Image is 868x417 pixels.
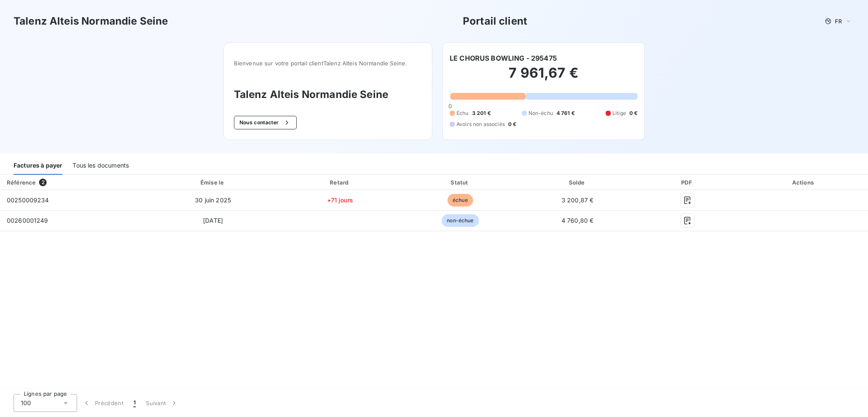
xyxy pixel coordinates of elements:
[234,87,422,102] h3: Talenz Alteis Normandie Seine
[39,179,47,186] span: 2
[14,157,62,175] div: Factures à payer
[456,109,469,117] span: Échu
[529,109,553,117] span: Non-échu
[456,120,505,128] span: Avoirs non associés
[7,217,48,224] span: 00260001249
[403,178,518,187] div: Statut
[450,53,557,63] h6: LE CHORUS BOWLING - 295475
[234,116,297,129] button: Nous contacter
[556,109,575,117] span: 4 761 €
[141,394,184,412] button: Suivant
[442,214,479,227] span: non-échue
[7,196,49,204] span: 00250009234
[448,194,473,207] span: échue
[629,109,637,117] span: 0 €
[508,120,516,128] span: 0 €
[148,178,277,187] div: Émise le
[450,64,637,90] h2: 7 961,67 €
[521,178,634,187] div: Solde
[128,394,141,412] button: 1
[281,178,399,187] div: Retard
[77,394,128,412] button: Précédent
[195,196,231,204] span: 30 juin 2025
[562,196,594,204] span: 3 200,87 €
[472,109,491,117] span: 3 201 €
[72,157,129,175] div: Tous les documents
[21,399,31,407] span: 100
[562,217,594,224] span: 4 760,80 €
[234,60,422,67] span: Bienvenue sur votre portail client Talenz Alteis Normandie Seine .
[134,399,136,407] span: 1
[327,196,353,204] span: +71 jours
[448,103,452,109] span: 0
[612,109,626,117] span: Litige
[203,217,223,224] span: [DATE]
[741,178,866,187] div: Actions
[835,18,842,25] span: FR
[463,14,527,29] h3: Portail client
[14,14,168,29] h3: Talenz Alteis Normandie Seine
[637,178,738,187] div: PDF
[7,179,36,186] div: Référence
